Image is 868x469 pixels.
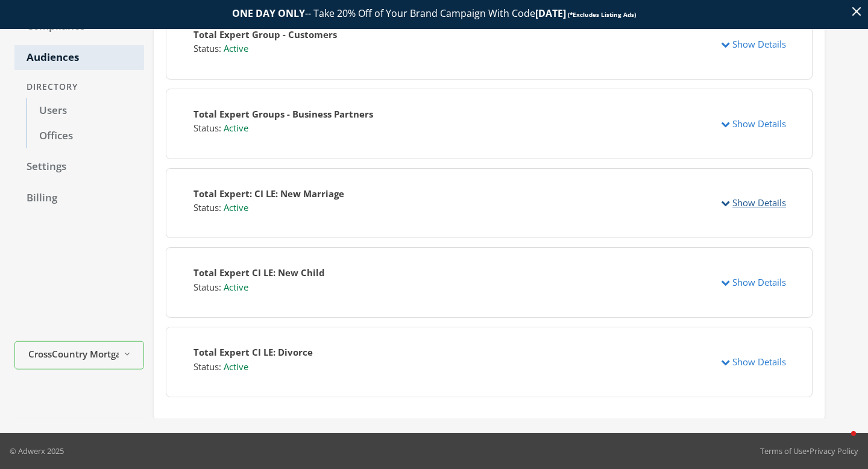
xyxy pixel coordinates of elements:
[14,76,144,98] div: Directory
[27,98,144,124] a: Users
[193,107,373,121] div: Total Expert Groups - Business Partners
[224,122,251,134] span: Active
[810,445,858,456] a: Privacy Policy
[14,186,144,211] a: Billing
[827,428,856,457] iframe: Intercom live chat
[760,445,858,457] div: •
[193,345,313,359] div: Total Expert CI LE: Divorce
[713,33,794,55] button: Show Details
[193,360,224,374] label: Status:
[224,42,251,54] span: Active
[14,45,144,71] a: Audiences
[28,347,119,361] span: CrossCountry Mortgage
[193,187,344,201] div: Total Expert: CI LE: New Marriage
[193,28,337,42] div: Total Expert Group - Customers
[713,113,794,135] button: Show Details
[713,271,794,294] button: Show Details
[224,360,251,373] span: Active
[713,192,794,214] button: Show Details
[224,201,251,213] span: Active
[193,201,224,215] label: Status:
[713,351,794,373] button: Show Details
[14,341,144,370] button: CrossCountry Mortgage
[193,266,325,280] div: Total Expert CI LE: New Child
[10,445,64,457] p: © Adwerx 2025
[193,280,224,294] label: Status:
[14,154,144,180] a: Settings
[760,445,807,456] a: Terms of Use
[224,281,251,293] span: Active
[193,42,224,55] label: Status:
[193,121,224,135] label: Status:
[27,124,144,149] a: Offices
